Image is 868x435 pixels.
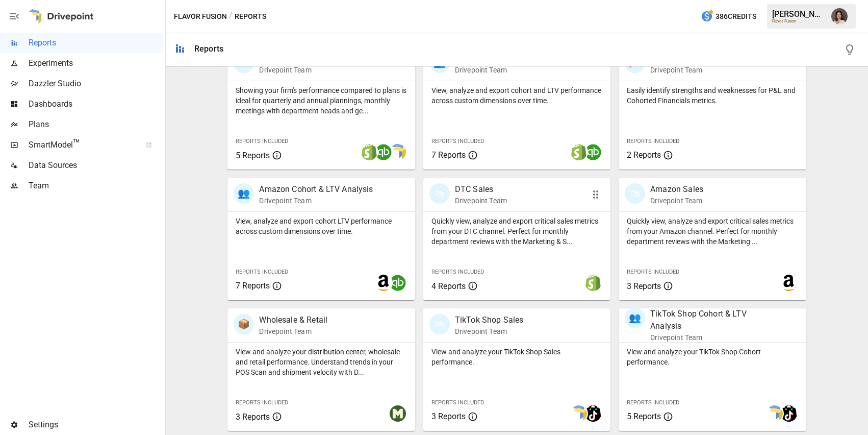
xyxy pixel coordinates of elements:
p: View and analyze your distribution center, wholesale and retail performance. Understand trends in... [236,347,406,377]
span: Reports Included [627,138,679,144]
span: 3 Reports [431,412,466,421]
img: amazon [375,275,392,291]
span: Experiments [29,57,163,69]
span: Reports Included [236,399,288,406]
img: smart model [571,405,587,422]
img: Franziska Ibscher [831,8,848,25]
div: 🛍 [429,183,450,204]
p: Drivepoint Team [455,65,554,75]
div: 📦 [234,314,254,334]
span: Plans [29,118,163,131]
p: DTC Sales [455,183,507,196]
p: TikTok Shop Cohort & LTV Analysis [650,308,771,332]
img: amazon [781,275,797,291]
span: Settings [29,419,163,431]
p: Drivepoint Team [455,326,524,336]
p: Quickly view, analyze and export critical sales metrics from your DTC channel. Perfect for monthl... [431,216,602,247]
img: shopify [585,275,601,291]
p: Drivepoint Team [259,196,373,206]
div: Reports [194,44,223,54]
img: muffindata [390,405,406,422]
p: View, analyze and export cohort LTV performance across custom dimensions over time. [236,216,406,236]
div: 🛍 [429,314,450,334]
p: Drivepoint Team [650,332,771,343]
span: 2 Reports [627,150,661,160]
span: SmartModel [29,139,135,151]
span: 386 Credits [716,10,756,23]
span: Dazzler Studio [29,78,163,90]
p: Amazon Sales [650,183,703,196]
span: 3 Reports [627,281,661,291]
p: View and analyze your TikTok Shop Cohort performance. [627,347,798,367]
p: Drivepoint Team [650,196,703,206]
span: 7 Reports [431,150,466,160]
p: Amazon Cohort & LTV Analysis [259,183,373,196]
p: View, analyze and export cohort and LTV performance across custom dimensions over time. [431,85,602,106]
span: 5 Reports [627,412,661,421]
p: View and analyze your TikTok Shop Sales performance. [431,347,602,367]
span: Reports Included [431,138,484,144]
img: shopify [571,144,587,160]
p: TikTok Shop Sales [455,314,524,326]
img: tiktok [781,405,797,422]
p: Drivepoint Team [650,65,702,75]
div: Flavor Fusion [772,19,825,23]
div: 👥 [234,183,254,204]
span: Reports Included [431,399,484,406]
div: [PERSON_NAME] [772,9,825,19]
span: Reports [29,37,163,49]
img: shopify [361,144,377,160]
span: Reports Included [627,269,679,275]
span: 3 Reports [236,412,270,422]
span: Reports Included [431,269,484,275]
span: 5 Reports [236,151,270,160]
img: smart model [767,405,783,422]
span: Dashboards [29,98,163,110]
img: quickbooks [375,144,392,160]
p: Quickly view, analyze and export critical sales metrics from your Amazon channel. Perfect for mon... [627,216,798,247]
img: tiktok [585,405,601,422]
p: Drivepoint Team [455,196,507,206]
p: Easily identify strengths and weaknesses for P&L and Cohorted Financials metrics. [627,85,798,106]
button: Flavor Fusion [174,10,227,23]
span: 4 Reports [431,281,466,291]
p: Wholesale & Retail [259,314,327,326]
button: Franziska Ibscher [825,2,854,31]
div: / [229,10,233,23]
span: Team [29,180,163,192]
img: quickbooks [585,144,601,160]
span: 7 Reports [236,281,270,291]
p: Showing your firm's performance compared to plans is ideal for quarterly and annual plannings, mo... [236,85,406,116]
span: Reports Included [627,399,679,406]
button: 386Credits [697,7,760,26]
img: smart model [390,144,406,160]
span: Data Sources [29,159,163,172]
span: ™ [73,137,80,150]
span: Reports Included [236,138,288,144]
div: 🛍 [625,183,645,204]
p: Drivepoint Team [259,65,323,75]
span: Reports Included [236,269,288,275]
div: 👥 [625,308,645,328]
p: Drivepoint Team [259,326,327,336]
img: quickbooks [390,275,406,291]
